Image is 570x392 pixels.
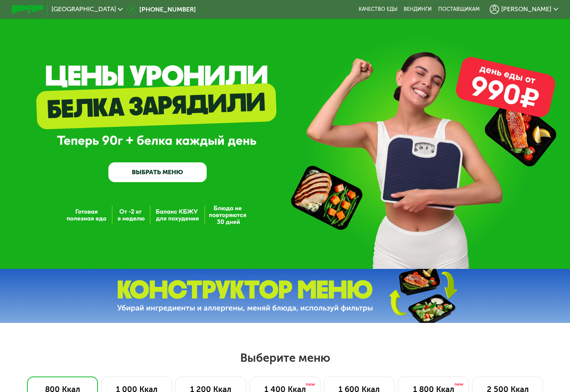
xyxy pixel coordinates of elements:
span: [GEOGRAPHIC_DATA] [51,6,116,13]
a: Качество еды [359,6,398,13]
a: Вендинги [404,6,432,13]
div: поставщикам [438,6,480,13]
h2: Выберите меню [25,351,544,365]
span: [PERSON_NAME] [501,6,551,13]
a: [PHONE_NUMBER] [127,5,196,14]
a: ВЫБРАТЬ МЕНЮ [108,162,207,182]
